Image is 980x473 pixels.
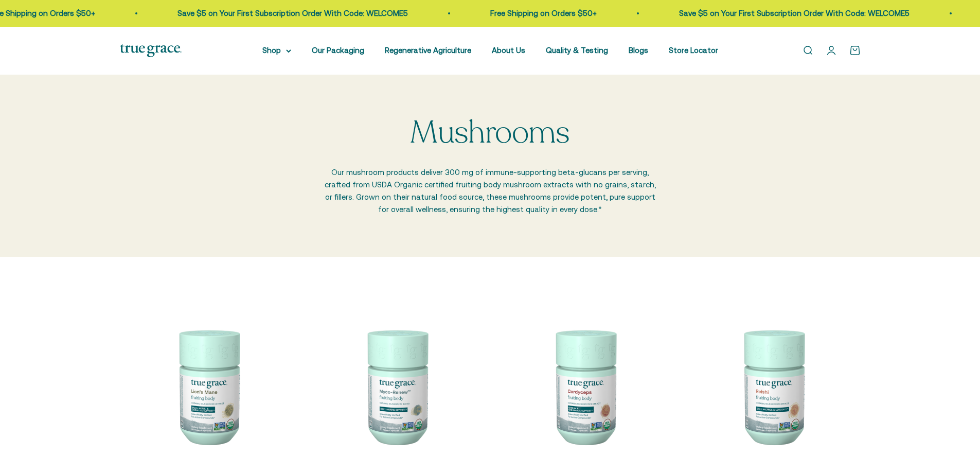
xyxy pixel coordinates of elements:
p: Save $5 on Your First Subscription Order With Code: WELCOME5 [663,7,894,20]
a: Quality & Testing [546,46,608,55]
summary: Shop [262,44,291,57]
a: Store Locator [669,46,718,55]
a: Our Packaging [312,46,364,55]
p: Save $5 on Your First Subscription Order With Code: WELCOME5 [162,7,392,20]
a: About Us [492,46,525,55]
a: Regenerative Agriculture [385,46,471,55]
p: Our mushroom products deliver 300 mg of immune-supporting beta-glucans per serving, crafted from ... [323,166,657,216]
a: Blogs [629,46,648,55]
a: Free Shipping on Orders $50+ [474,9,581,17]
p: Mushrooms [410,116,570,150]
